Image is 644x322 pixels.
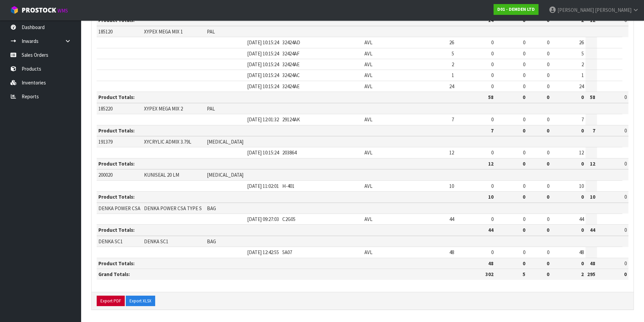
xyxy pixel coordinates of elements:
[590,260,595,267] strong: 48
[98,105,113,112] span: 185220
[547,271,549,277] strong: 0
[523,72,525,78] span: 0
[491,39,494,46] span: 0
[282,216,295,222] span: C2G05
[449,249,454,255] span: 48
[10,6,19,14] img: cube-alt.png
[98,238,123,245] span: DENKA SC1
[491,127,494,134] strong: 7
[624,271,627,277] strong: 0
[523,216,525,222] span: 0
[581,116,584,123] span: 7
[581,94,584,100] strong: 0
[364,61,373,68] span: AVL
[547,227,549,233] strong: 0
[547,260,549,267] strong: 0
[523,194,525,200] strong: 0
[247,116,279,123] span: [DATE] 12:01:32
[547,183,549,189] span: 0
[624,194,627,200] span: 0
[523,160,525,167] strong: 0
[547,39,549,46] span: 0
[547,72,549,78] span: 0
[523,260,525,267] strong: 0
[364,149,373,156] span: AVL
[144,105,183,112] span: XYPEX MEGA MIX 2
[579,83,584,90] span: 24
[523,149,525,156] span: 0
[593,127,595,134] strong: 7
[282,39,300,46] span: 32424AD
[98,271,130,277] strong: Grand Totals:
[491,249,494,255] span: 0
[491,61,494,68] span: 0
[547,94,549,100] strong: 0
[581,61,584,68] span: 2
[523,116,525,123] span: 0
[98,160,135,167] strong: Product Totals:
[207,238,216,245] span: BAG
[547,216,549,222] span: 0
[364,50,373,57] span: AVL
[624,127,627,134] span: 0
[624,94,627,100] span: 0
[523,127,525,134] strong: 0
[364,249,373,255] span: AVL
[97,296,125,306] button: Export PDF
[98,194,135,200] strong: Product Totals:
[579,149,584,156] span: 12
[449,83,454,90] span: 24
[452,116,454,123] span: 7
[98,94,135,100] strong: Product Totals:
[282,116,300,123] span: 29124AK
[449,183,454,189] span: 10
[624,227,627,233] span: 0
[98,139,113,145] span: 191379
[488,260,494,267] strong: 48
[144,238,168,245] span: DENKA SC1
[449,39,454,46] span: 26
[488,227,494,233] strong: 44
[364,83,373,90] span: AVL
[491,50,494,57] span: 0
[247,249,279,255] span: [DATE] 12:42:55
[624,260,627,267] span: 0
[497,6,535,12] strong: D01 - DEMDEN LTD
[579,216,584,222] span: 44
[282,61,300,68] span: 32424AE
[485,271,494,277] strong: 302
[547,83,549,90] span: 0
[595,7,631,13] span: [PERSON_NAME]
[491,116,494,123] span: 0
[282,249,292,255] span: 5A07
[452,72,454,78] span: 1
[207,172,243,178] span: [MEDICAL_DATA]
[144,28,183,35] span: XYPEX MEGA MIX 1
[547,50,549,57] span: 0
[452,50,454,57] span: 5
[57,7,68,14] small: WMS
[523,39,525,46] span: 0
[98,28,113,35] span: 185120
[590,194,595,200] strong: 10
[207,139,243,145] span: [MEDICAL_DATA]
[207,28,215,35] span: PAL
[282,83,300,90] span: 32424AE
[491,72,494,78] span: 0
[547,127,549,134] strong: 0
[488,94,494,100] strong: 58
[144,172,179,178] span: KUNISEAL 20 LM
[547,249,549,255] span: 0
[523,83,525,90] span: 0
[126,296,155,306] button: Export XLSX
[581,271,584,277] strong: 2
[581,160,584,167] strong: 0
[590,160,595,167] strong: 12
[491,149,494,156] span: 0
[581,260,584,267] strong: 0
[557,7,594,13] span: [PERSON_NAME]
[581,50,584,57] span: 5
[523,61,525,68] span: 0
[247,216,279,222] span: [DATE] 09:27:03
[364,72,373,78] span: AVL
